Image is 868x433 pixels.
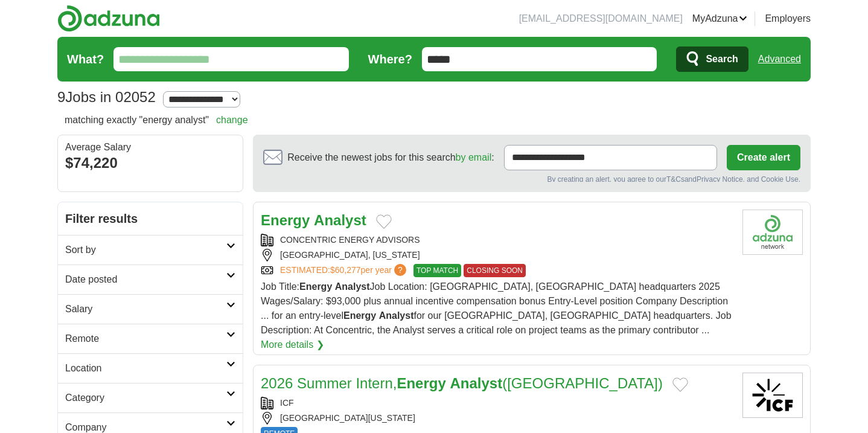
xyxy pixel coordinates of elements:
a: More details ❯ [261,338,324,352]
h2: Date posted [65,272,226,287]
a: Location [58,353,243,383]
a: Privacy Notice [697,175,743,184]
div: $74,220 [65,152,235,174]
span: 9 [57,86,65,108]
h2: Salary [65,302,226,316]
a: Category [58,383,243,412]
strong: Analyst [335,281,370,292]
div: [GEOGRAPHIC_DATA], [US_STATE] [261,249,733,261]
a: 2026 Summer Intern,Energy Analyst([GEOGRAPHIC_DATA]) [261,375,663,391]
a: Energy Analyst [261,212,366,228]
li: [EMAIL_ADDRESS][DOMAIN_NAME] [519,11,683,26]
img: Adzuna logo [57,5,160,32]
strong: Analyst [450,375,503,391]
strong: Energy [261,212,310,228]
h1: Jobs in 02052 [57,89,156,105]
a: change [216,115,248,125]
strong: Energy [397,375,445,391]
button: Add to favorite jobs [376,214,392,229]
h2: Category [65,391,226,405]
a: Date posted [58,265,243,294]
a: Employers [765,11,811,26]
a: T&Cs [666,175,685,184]
strong: Energy [299,281,332,292]
a: ICF [280,398,294,408]
h2: Location [65,361,226,376]
button: Search [676,47,748,72]
a: Sort by [58,235,243,265]
div: CONCENTRIC ENERGY ADVISORS [261,234,733,246]
a: Remote [58,324,243,353]
div: Average Salary [65,143,235,152]
h2: Filter results [58,202,243,235]
img: ICF logo [742,373,803,418]
span: Receive the newest jobs for this search : [287,150,494,165]
a: Advanced [758,47,801,71]
a: Salary [58,294,243,324]
h2: Remote [65,332,226,346]
span: Search [706,47,738,71]
span: CLOSING SOON [464,264,526,277]
strong: Energy [343,310,376,321]
strong: Analyst [314,212,366,228]
a: ESTIMATED:$60,277per year? [280,264,409,277]
span: ? [394,264,406,276]
div: [GEOGRAPHIC_DATA][US_STATE] [261,412,733,425]
img: Company logo [742,210,803,255]
h2: matching exactly "energy analyst" [65,113,248,127]
a: by email [456,152,492,162]
a: MyAdzuna [692,11,748,26]
label: Where? [368,50,412,68]
button: Add to favorite jobs [672,377,688,392]
span: Job Title: Job Location: [GEOGRAPHIC_DATA], [GEOGRAPHIC_DATA] headquarters 2025 Wages/Salary: $93... [261,281,732,335]
button: Create alert [727,145,800,170]
strong: Analyst [379,310,414,321]
span: TOP MATCH [413,264,461,277]
h2: Sort by [65,243,226,257]
div: By creating an alert, you agree to our and , and Cookie Use. [263,174,800,182]
label: What? [67,50,104,68]
span: $60,277 [330,265,361,275]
